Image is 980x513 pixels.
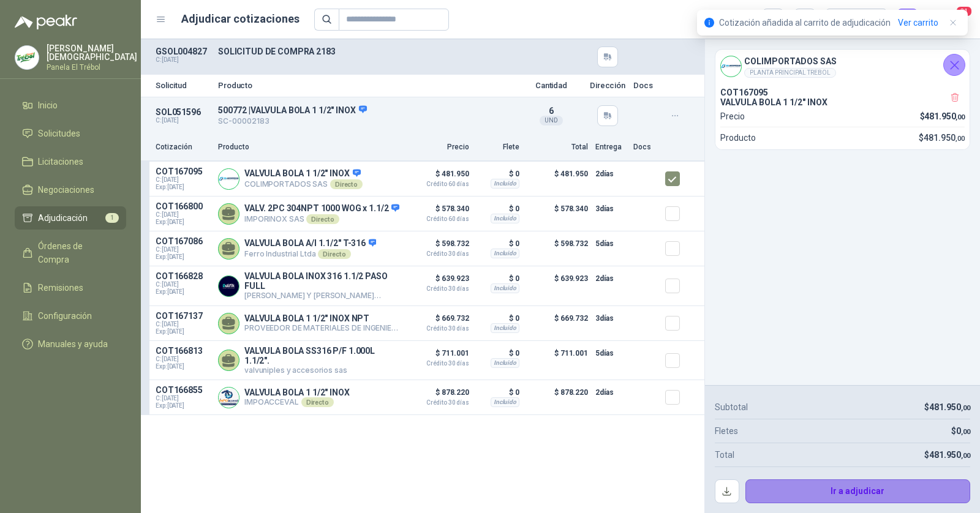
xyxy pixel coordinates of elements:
[898,16,938,29] a: Ver carrito
[38,155,83,168] span: Licitaciones
[943,54,965,76] button: Cerrar
[704,18,714,28] span: info-circle
[38,99,58,112] span: Inicio
[15,122,126,145] a: Solicitudes
[15,150,126,173] a: Licitaciones
[156,201,211,211] p: COT166800
[408,201,469,222] p: $ 578.340
[244,168,363,179] p: VALVULA BOLA 1 1/2" INOX
[156,395,211,402] span: C: [DATE]
[156,346,211,356] p: COT166813
[219,276,239,296] img: Company Logo
[156,356,211,363] span: C: [DATE]
[720,131,756,144] p: Producto
[244,238,376,249] p: VALVULA BOLA A/I 1.1/2" T-316
[491,397,519,407] div: Incluido
[38,281,83,294] span: Remisiones
[156,321,211,328] span: C: [DATE]
[156,271,211,281] p: COT166828
[633,141,658,153] p: Docs
[408,385,469,406] p: $ 878.220
[720,97,965,107] p: VALVULA BOLA 1 1/2" INOX
[181,10,300,28] h1: Adjudicar cotizaciones
[244,313,401,323] p: VALVULA BOLA 1 1/2" INOX NPT
[38,183,94,197] span: Negociaciones
[301,397,334,407] div: Directo
[491,214,519,223] div: Incluido
[244,249,376,259] p: Ferro Industrial Ltda
[408,361,469,367] span: Crédito 30 días
[491,283,519,293] div: Incluido
[15,206,126,230] a: Adjudicación1
[720,110,745,123] p: Precio
[408,311,469,332] p: $ 669.732
[527,201,588,226] p: $ 578.340
[527,167,588,191] p: $ 481.950
[408,326,469,332] span: Crédito 30 días
[408,141,469,153] p: Precio
[244,388,350,397] p: VALVULA BOLA 1 1/2" INOX
[719,16,891,29] p: Cotización añadida al carrito de adjudicación
[306,214,339,224] div: Directo
[745,479,971,504] button: Ir a adjudicar
[956,135,965,143] span: ,00
[491,179,519,189] div: Incluido
[943,9,965,31] button: 21
[929,450,970,460] span: 481.950
[721,56,741,77] img: Company Logo
[244,291,401,301] p: [PERSON_NAME] Y [PERSON_NAME]
[244,397,350,407] p: IMPOACCEVAL
[156,211,211,219] span: C: [DATE]
[956,6,973,17] span: 21
[961,404,970,412] span: ,00
[156,47,211,56] p: GSOL004827
[38,239,115,266] span: Órdenes de Compra
[924,111,965,121] span: 481.950
[477,385,519,400] p: $ 0
[408,271,469,292] p: $ 639.923
[156,219,211,226] span: Exp: [DATE]
[897,9,919,31] button: 1
[244,203,399,214] p: VALV. 2PC 304NPT 1000 WOG x 1.1/2
[156,107,211,117] p: SOL051596
[219,388,239,408] img: Company Logo
[408,216,469,222] span: Crédito 60 días
[408,251,469,257] span: Crédito 30 días
[589,81,626,89] p: Dirección
[330,179,363,189] div: Directo
[527,141,588,153] p: Total
[408,400,469,406] span: Crédito 30 días
[244,365,401,375] p: valvuniples y accesorios sas
[956,113,965,121] span: ,00
[477,271,519,286] p: $ 0
[105,213,119,223] span: 1
[156,141,211,153] p: Cotización
[715,448,734,462] p: Total
[218,81,513,89] p: Producto
[244,214,399,224] p: IMPORINOX SAS
[549,106,554,116] span: 6
[47,64,137,71] p: Panela El Trébol
[477,141,519,153] p: Flete
[15,304,126,328] a: Configuración
[744,54,837,68] h4: COLIMPORTADOS SAS
[156,402,211,410] span: Exp: [DATE]
[408,346,469,367] p: $ 711.001
[924,448,970,462] p: $
[15,332,126,356] a: Manuales y ayuda
[218,116,513,127] p: SC-00002183
[244,323,401,333] p: PROVEEDOR DE MATERIALES DE INGENIERIA SAS
[38,337,108,351] span: Manuales y ayuda
[491,323,519,333] div: Incluido
[156,56,211,64] p: C: [DATE]
[961,428,970,436] span: ,00
[595,141,626,153] p: Entrega
[15,178,126,201] a: Negociaciones
[527,236,588,261] p: $ 598.732
[219,169,239,189] img: Company Logo
[38,211,88,225] span: Adjudicación
[477,201,519,216] p: $ 0
[15,94,126,117] a: Inicio
[633,81,658,89] p: Docs
[377,291,409,301] div: Directo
